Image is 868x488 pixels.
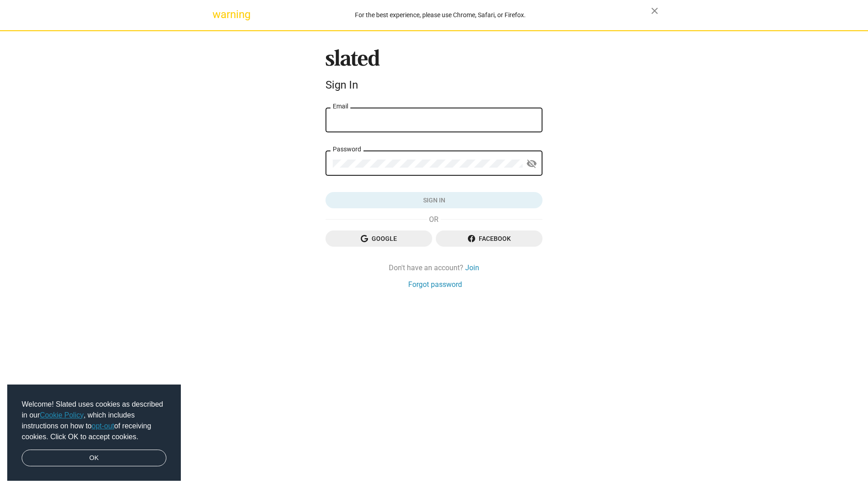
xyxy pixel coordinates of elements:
div: Sign In [325,79,542,91]
button: Facebook [436,230,542,247]
sl-branding: Sign In [325,49,542,95]
span: Welcome! Slated uses cookies as described in our , which includes instructions on how to of recei... [22,399,166,442]
a: dismiss cookie message [22,450,166,467]
mat-icon: close [649,5,660,16]
mat-icon: visibility_off [526,157,537,171]
div: For the best experience, please use Chrome, Safari, or Firefox. [230,9,651,21]
div: cookieconsent [7,385,181,481]
span: Google [333,230,425,247]
button: Show password [523,155,541,173]
span: Facebook [443,230,535,247]
a: Cookie Policy [40,411,84,419]
button: Google [325,230,432,247]
a: opt-out [92,422,114,430]
a: Forgot password [408,280,462,289]
mat-icon: warning [212,9,223,20]
div: Don't have an account? [325,263,542,272]
a: Join [465,263,479,272]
